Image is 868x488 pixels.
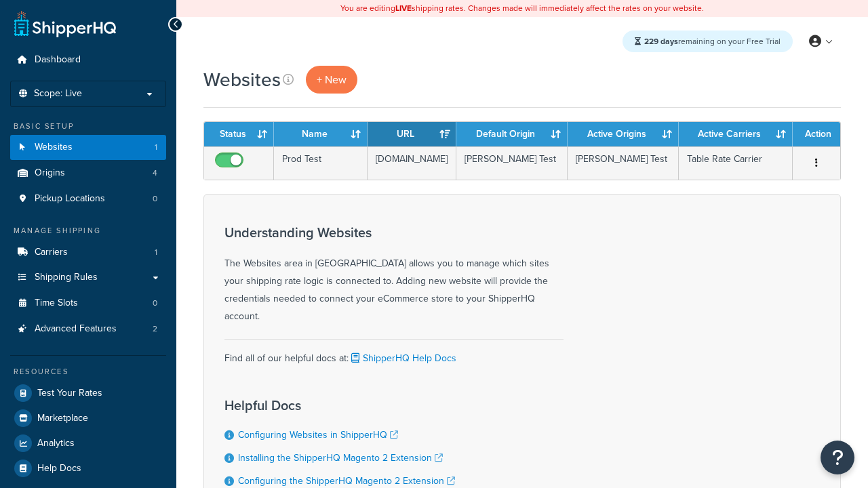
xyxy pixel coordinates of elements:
div: Find all of our helpful docs at: [224,339,564,367]
span: Test Your Rates [37,388,102,399]
a: Websites 1 [10,135,166,160]
span: 1 [155,247,157,258]
li: Pickup Locations [10,186,166,211]
b: LIVE [395,2,412,14]
span: Analytics [37,438,75,449]
div: Basic Setup [10,121,166,132]
button: Open Resource Center [821,441,854,474]
a: Pickup Locations 0 [10,186,166,211]
div: Manage Shipping [10,225,166,237]
td: [PERSON_NAME] Test [456,146,568,180]
li: Advanced Features [10,317,166,342]
div: remaining on your Free Trial [623,30,793,52]
a: Advanced Features 2 [10,317,166,342]
a: Time Slots 0 [10,291,166,316]
a: Carriers 1 [10,240,166,265]
span: Websites [35,142,73,153]
span: Marketplace [37,413,88,424]
a: Installing the ShipperHQ Magento 2 Extension [238,451,443,465]
span: Help Docs [37,463,81,474]
li: Websites [10,135,166,160]
a: ShipperHQ Home [14,10,116,37]
span: Scope: Live [34,88,82,100]
th: Active Origins: activate to sort column ascending [568,122,679,146]
span: + New [317,72,347,87]
a: ShipperHQ Help Docs [349,351,456,365]
a: Origins 4 [10,161,166,186]
span: 0 [153,298,157,309]
div: The Websites area in [GEOGRAPHIC_DATA] allows you to manage which sites your shipping rate logic ... [224,225,564,325]
h3: Understanding Websites [224,225,564,240]
strong: 229 days [644,35,678,47]
li: Time Slots [10,291,166,316]
th: Status: activate to sort column ascending [204,122,274,146]
span: Advanced Features [35,323,117,335]
td: Table Rate Carrier [679,146,793,180]
a: Analytics [10,431,166,455]
th: Default Origin: activate to sort column ascending [456,122,568,146]
li: Origins [10,161,166,186]
a: Shipping Rules [10,265,166,290]
td: [DOMAIN_NAME] [368,146,456,180]
span: Dashboard [35,54,81,66]
span: 0 [153,193,157,205]
th: Name: activate to sort column ascending [274,122,368,146]
th: Active Carriers: activate to sort column ascending [679,122,793,146]
a: Test Your Rates [10,381,166,405]
span: Origins [35,167,65,179]
a: Marketplace [10,406,166,430]
span: 2 [153,323,157,335]
th: Action [793,122,840,146]
h1: Websites [203,66,281,93]
h3: Helpful Docs [224,398,469,413]
a: Help Docs [10,456,166,481]
td: Prod Test [274,146,368,180]
a: Configuring the ShipperHQ Magento 2 Extension [238,474,455,488]
span: Pickup Locations [35,193,105,205]
th: URL: activate to sort column ascending [368,122,456,146]
span: 4 [153,167,157,179]
span: 1 [155,142,157,153]
a: + New [306,66,357,94]
span: Carriers [35,247,68,258]
a: Configuring Websites in ShipperHQ [238,428,398,442]
span: Time Slots [35,298,78,309]
a: Dashboard [10,47,166,73]
div: Resources [10,366,166,378]
td: [PERSON_NAME] Test [568,146,679,180]
span: Shipping Rules [35,272,98,283]
li: Carriers [10,240,166,265]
